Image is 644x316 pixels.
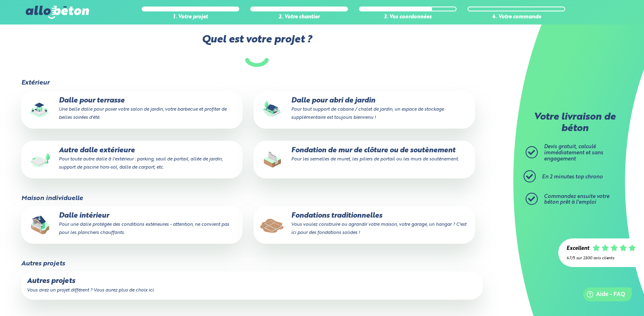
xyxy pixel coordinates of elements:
[291,222,466,235] small: Vous voulez construire ou agrandir votre maison, votre garage, un hangar ? C'est ici pour des fon...
[27,97,53,123] img: final_use.values.terrace
[59,222,229,235] small: Pour une dalle protégée des conditions extérieures - attention, ne convient pas pour les plancher...
[259,212,285,238] img: final_use.values.traditional_fundations
[26,6,89,19] img: allobéton
[468,14,565,20] div: 4. Votre commande
[27,147,53,173] img: final_use.values.outside_slab
[21,79,49,87] legend: Extérieur
[59,107,227,120] small: Une belle dalle pour poser votre salon de jardin, votre barbecue et profiter de belles soirées d'...
[27,97,237,122] p: Dalle pour terrasse
[59,157,223,170] small: Pour toute autre dalle à l'extérieur : parking, seuil de portail, allée de jardin, support de pis...
[21,260,65,267] legend: Autres projets
[291,157,459,162] small: Pour les semelles de muret, les piliers de portail ou les murs de soutènement.
[27,288,154,293] small: Vous avez un projet différent ? Vous aurez plus de choix ici.
[250,14,348,20] div: 2. Votre chantier
[291,107,444,120] small: Pour tout support de cabane / chalet de jardin, un espace de stockage supplémentaire est toujours...
[359,14,457,20] div: 3. Vos coordonnées
[27,212,53,238] img: final_use.values.inside_slab
[20,34,492,67] label: Quel est votre projet ?
[27,277,477,285] p: Autres projets
[259,212,469,237] p: Fondations traditionnelles
[259,147,285,173] img: final_use.values.closing_wall_fundation
[142,14,239,20] div: 1. Votre projet
[21,195,83,202] legend: Maison individuelle
[259,97,285,123] img: final_use.values.garden_shed
[571,284,635,307] iframe: Help widget launcher
[27,212,237,237] p: Dalle intérieur
[259,97,469,122] p: Dalle pour abri de jardin
[27,147,237,171] p: Autre dalle extérieure
[259,147,469,163] p: Fondation de mur de clôture ou de soutènement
